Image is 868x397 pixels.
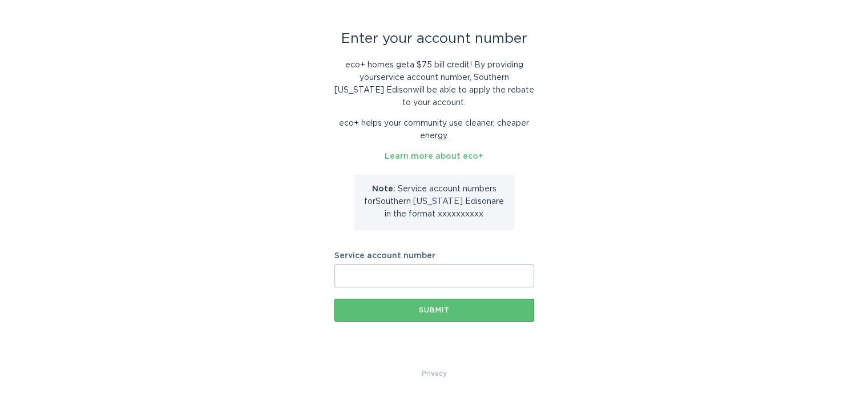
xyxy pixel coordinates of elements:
[422,367,447,380] a: Privacy Policy & Terms of Use
[363,183,506,220] p: Service account number s for Southern [US_STATE] Edison are in the format xxxxxxxxxx
[334,299,534,322] button: Submit
[334,33,534,45] div: Enter your account number
[334,59,534,109] p: eco+ homes get a $75 bill credit ! By providing your service account number , Southern [US_STATE]...
[372,185,395,193] strong: Note:
[334,117,534,142] p: eco+ helps your community use cleaner, cheaper energy.
[334,252,534,260] label: Service account number
[340,307,528,314] div: Submit
[385,153,483,161] a: Learn more about eco+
